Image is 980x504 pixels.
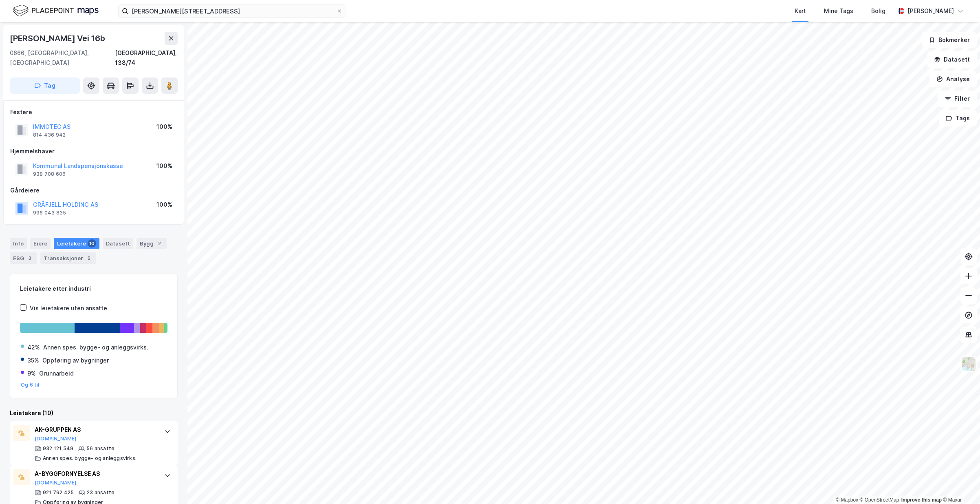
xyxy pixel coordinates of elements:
div: Grunnarbeid [39,369,74,378]
div: 23 ansatte [87,489,115,496]
div: 100% [156,200,172,210]
div: [PERSON_NAME] [907,6,954,16]
div: Kart [795,6,806,16]
div: Bolig [871,6,885,16]
button: Og 6 til [21,382,40,388]
div: Vis leietakere uten ansatte [30,303,107,313]
div: Leietakere [54,238,99,249]
button: Tags [939,110,977,126]
div: ESG [10,252,37,264]
div: [PERSON_NAME] Vei 16b [10,32,107,45]
div: 814 436 942 [33,132,66,138]
a: Mapbox [836,497,858,503]
div: Annen spes. bygge- og anleggsvirks. [43,455,137,462]
div: Leietakere etter industri [20,284,167,294]
button: Bokmerker [922,32,977,48]
div: Leietakere (10) [10,408,178,418]
div: [GEOGRAPHIC_DATA], 138/74 [115,48,178,68]
div: 5 [85,254,93,262]
button: Filter [938,91,977,107]
input: Søk på adresse, matrikkel, gårdeiere, leietakere eller personer [128,5,336,17]
div: 996 043 835 [33,210,66,216]
div: 100% [156,161,172,171]
div: 10 [88,239,96,248]
div: 921 792 425 [43,489,74,496]
div: 35% [27,356,39,365]
button: Analyse [929,71,977,87]
img: Z [961,356,976,372]
div: Bygg [137,238,167,249]
div: Datasett [103,238,133,249]
div: Transaksjoner [40,252,96,264]
button: Datasett [927,51,977,68]
div: Eiere [30,238,51,249]
div: 3 [26,254,34,262]
button: [DOMAIN_NAME] [35,480,77,486]
a: Improve this map [901,497,942,503]
div: A-BYGGFORNYELSE AS [35,469,156,479]
img: logo.f888ab2527a4732fd821a326f86c7f29.svg [13,4,99,18]
div: Annen spes. bygge- og anleggsvirks. [43,343,148,352]
button: [DOMAIN_NAME] [35,435,77,442]
div: Oppføring av bygninger [42,356,109,365]
div: 2 [155,239,163,248]
div: AK-GRUPPEN AS [35,425,156,435]
div: 932 121 549 [43,445,73,452]
div: 0666, [GEOGRAPHIC_DATA], [GEOGRAPHIC_DATA] [10,48,115,68]
a: OpenStreetMap [860,497,899,503]
div: 42% [27,343,40,352]
div: Festere [10,107,177,117]
div: 100% [156,122,172,132]
div: 938 708 606 [33,171,66,177]
div: 9% [27,369,36,378]
div: Hjemmelshaver [10,146,177,156]
button: Tag [10,77,80,94]
iframe: Chat Widget [939,465,980,504]
div: Mine Tags [824,6,853,16]
div: 56 ansatte [86,445,115,452]
div: Info [10,238,27,249]
div: Gårdeiere [10,186,177,195]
